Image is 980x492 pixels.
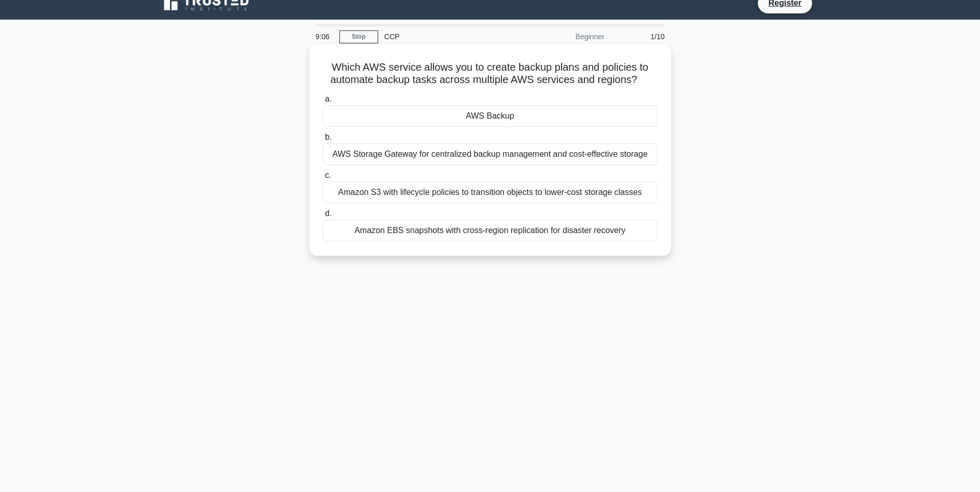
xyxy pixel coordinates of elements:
[323,143,658,165] div: AWS Storage Gateway for centralized backup management and cost-effective storage
[325,133,332,141] span: b.
[378,26,520,47] div: CCP
[611,26,671,47] div: 1/10
[323,182,658,203] div: Amazon S3 with lifecycle policies to transition objects to lower-cost storage classes
[322,61,659,87] h5: Which AWS service allows you to create backup plans and policies to automate backup tasks across ...
[520,26,611,47] div: Beginner
[323,220,658,241] div: Amazon EBS snapshots with cross-region replication for disaster recovery
[325,171,331,179] span: c.
[309,26,339,47] div: 9:06
[325,209,332,218] span: d.
[339,30,378,43] a: Stop
[323,105,658,127] div: AWS Backup
[325,94,332,103] span: a.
